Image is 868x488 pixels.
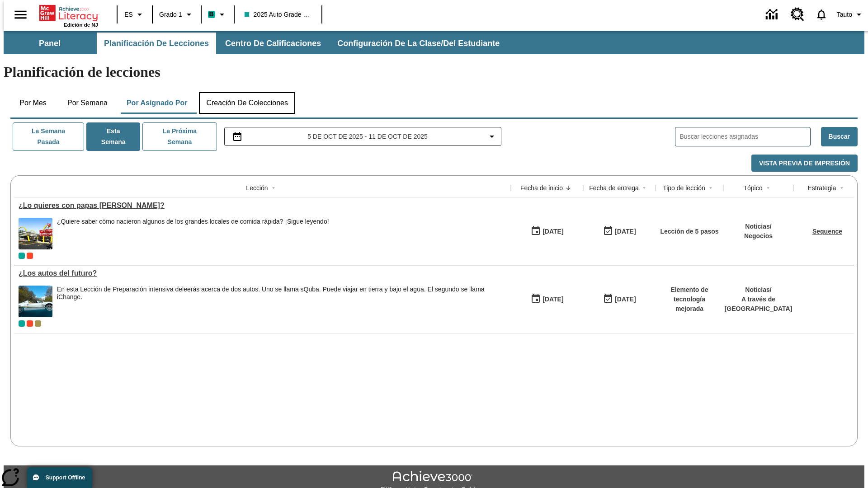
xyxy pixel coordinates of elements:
div: Test 1 [27,320,33,327]
a: Notificaciones [810,3,833,26]
p: Lección de 5 pasos [660,227,718,236]
button: Sort [639,183,650,193]
button: Centro de calificaciones [218,33,328,54]
button: Sort [268,183,279,193]
p: Negocios [744,231,773,241]
button: Por mes [10,92,56,114]
button: Grado: Grado 1, Elige un grado [156,6,198,23]
div: En esta Lección de Preparación intensiva de [57,286,506,301]
button: La próxima semana [142,122,217,151]
a: Portada [39,4,98,22]
input: Buscar lecciones asignadas [680,130,810,143]
button: Configuración de la clase/del estudiante [330,33,507,54]
img: Un automóvil de alta tecnología flotando en el agua. [19,286,52,317]
div: Portada [39,3,98,28]
span: Panel [39,38,61,49]
span: B [209,9,214,20]
button: Sort [705,183,716,193]
div: ¿Lo quieres con papas fritas? [19,202,506,210]
button: Abrir el menú lateral [7,1,34,28]
button: La semana pasada [13,122,84,151]
button: Creación de colecciones [199,92,295,114]
button: Seleccione el intervalo de fechas opción del menú [228,131,498,142]
div: Fecha de entrega [589,183,639,192]
a: ¿Los autos del futuro? , Lecciones [19,269,506,277]
span: 2025 Auto Grade 1 A [245,10,311,19]
button: Boost El color de la clase es verde turquesa. Cambiar el color de la clase. [204,6,231,23]
div: Tipo de lección [663,183,705,192]
button: 07/20/26: Último día en que podrá accederse la lección [600,223,639,240]
button: Panel [5,33,95,54]
button: Esta semana [86,122,140,151]
h1: Planificación de lecciones [4,64,864,80]
div: Test 1 [27,253,33,259]
svg: Collapse Date Range Filter [486,131,497,142]
div: ¿Quiere saber cómo nacieron algunos de los grandes locales de comida rápida? ¡Sigue leyendo! [57,218,329,249]
button: 08/01/26: Último día en que podrá accederse la lección [600,291,639,308]
button: Buscar [821,127,858,146]
button: Sort [836,183,847,193]
button: Por asignado por [119,92,195,114]
span: Grado 1 [159,10,182,19]
div: [DATE] [542,226,563,237]
div: Estrategia [807,183,836,192]
div: 2025 Auto Grade 1 [35,320,41,327]
div: Subbarra de navegación [4,33,508,54]
span: Support Offline [46,474,85,481]
p: Elemento de tecnología mejorada [660,285,719,314]
div: Fecha de inicio [520,183,563,192]
p: A través de [GEOGRAPHIC_DATA] [725,295,793,314]
span: Planificación de lecciones [104,38,209,49]
a: Centro de recursos, Se abrirá en una pestaña nueva. [785,2,810,27]
div: En esta Lección de Preparación intensiva de leerás acerca de dos autos. Uno se llama sQuba. Puede... [57,286,506,317]
span: Tauto [837,10,852,19]
a: ¿Lo quieres con papas fritas?, Lecciones [19,202,506,210]
a: Centro de información [760,2,785,27]
div: [DATE] [542,294,563,305]
div: ¿Los autos del futuro? [19,269,506,277]
div: ¿Quiere saber cómo nacieron algunos de los grandes locales de comida rápida? ¡Sigue leyendo! [57,218,329,225]
div: Clase actual [19,253,25,259]
span: ES [124,10,133,19]
a: Sequence [812,228,842,235]
p: Noticias / [744,222,773,231]
button: Support Offline [27,467,92,488]
div: Lección [246,183,268,192]
div: [DATE] [615,226,636,237]
div: Tópico [743,183,762,192]
img: Uno de los primeros locales de McDonald's, con el icónico letrero rojo y los arcos amarillos. [19,218,52,249]
button: Vista previa de impresión [751,155,858,172]
button: Por semana [60,92,115,114]
span: Edición de NJ [64,22,98,28]
span: Centro de calificaciones [225,38,321,49]
testabrev: leerás acerca de dos autos. Uno se llama sQuba. Puede viajar en tierra y bajo el agua. El segundo... [57,286,485,300]
button: Sort [763,183,774,193]
div: [DATE] [615,294,636,305]
button: Lenguaje: ES, Selecciona un idioma [120,6,149,23]
button: Planificación de lecciones [97,33,216,54]
span: Configuración de la clase/del estudiante [337,38,500,49]
div: Subbarra de navegación [4,31,864,54]
span: 5 de oct de 2025 - 11 de oct de 2025 [307,132,428,141]
div: Clase actual [19,320,25,327]
button: 07/01/25: Primer día en que estuvo disponible la lección [528,291,566,308]
button: Sort [563,183,574,193]
button: Perfil/Configuración [833,6,868,23]
button: 07/14/25: Primer día en que estuvo disponible la lección [528,223,566,240]
p: Noticias / [725,285,793,295]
